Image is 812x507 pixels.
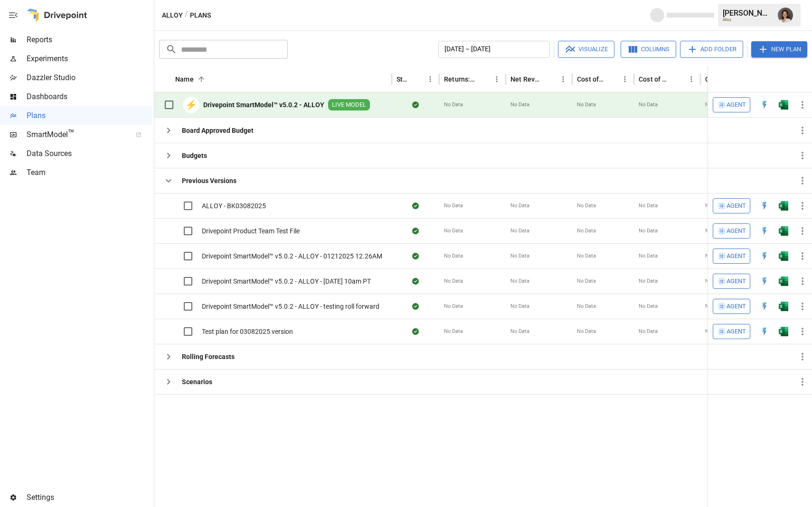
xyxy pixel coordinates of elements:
[27,53,152,65] span: Experiments
[671,73,685,86] button: Sort
[779,277,788,286] div: Open in Excel
[713,198,750,213] button: Agent
[713,274,750,289] button: Agent
[510,252,529,260] span: No Data
[577,227,596,235] span: No Data
[412,302,419,311] div: Sync complete
[202,226,300,236] span: Drivepoint Product Team Test File
[705,303,724,310] span: No Data
[727,226,746,237] span: Agent
[444,252,463,260] span: No Data
[185,9,188,21] div: /
[202,277,371,286] span: Drivepoint SmartModel™ v5.0.2 - ALLOY - [DATE] 10am PT
[27,72,152,83] span: Dazzler Studio
[182,151,207,160] b: Budgets
[558,41,614,58] button: Visualize
[713,249,750,264] button: Agent
[779,277,788,286] img: excel-icon.76473adf.svg
[760,201,769,211] img: quick-edit-flash.b8aec18c.svg
[27,129,125,140] span: SmartModel
[444,328,463,335] span: No Data
[202,302,379,311] span: Drivepoint SmartModel™ v5.0.2 - ALLOY - testing roll forward
[175,75,194,83] div: Name
[412,226,419,236] div: Sync complete
[27,34,152,46] span: Reports
[760,100,769,110] img: quick-edit-flash.b8aec18c.svg
[27,91,152,102] span: Dashboards
[577,328,596,335] span: No Data
[510,75,542,83] div: Net Revenue
[751,41,807,57] button: New Plan
[779,201,788,211] img: excel-icon.76473adf.svg
[639,101,658,109] span: No Data
[760,100,769,110] div: Open in Quick Edit
[713,324,750,339] button: Agent
[779,302,788,311] div: Open in Excel
[778,8,793,23] img: Franziska Ibscher
[182,126,254,135] b: Board Approved Budget
[639,252,658,260] span: No Data
[510,202,529,210] span: No Data
[605,73,618,86] button: Sort
[27,167,152,178] span: Team
[713,223,750,239] button: Agent
[779,226,788,236] div: Open in Excel
[444,202,463,210] span: No Data
[705,101,724,109] span: No Data
[727,326,746,337] span: Agent
[705,202,724,210] span: No Data
[510,303,529,310] span: No Data
[779,327,788,336] div: Open in Excel
[577,252,596,260] span: No Data
[438,41,550,58] button: [DATE] – [DATE]
[779,251,788,261] img: excel-icon.76473adf.svg
[577,202,596,210] span: No Data
[510,227,529,235] span: No Data
[760,277,769,286] img: quick-edit-flash.b8aec18c.svg
[195,73,208,86] button: Sort
[182,377,212,387] b: Scenarios
[203,100,324,110] b: Drivepoint SmartModel™ v5.0.2 - ALLOY
[760,277,769,286] div: Open in Quick Edit
[727,251,746,262] span: Agent
[477,73,490,86] button: Sort
[424,73,437,86] button: Status column menu
[705,75,737,83] div: Cost of Goods Sold: Marketplace
[183,97,199,113] div: ⚡
[444,75,476,83] div: Returns: DTC Online
[723,9,772,18] div: [PERSON_NAME]
[328,101,370,110] span: LIVE MODEL
[621,41,676,58] button: Columns
[713,97,750,112] button: Agent
[705,252,724,260] span: No Data
[412,327,419,336] div: Sync complete
[779,226,788,236] img: excel-icon.76473adf.svg
[202,327,293,336] span: Test plan for 03082025 version
[680,41,743,58] button: Add Folder
[727,100,746,111] span: Agent
[202,251,382,261] span: Drivepoint SmartModel™ v5.0.2 - ALLOY - 01212025 12.26AM
[162,9,183,21] button: Alloy
[577,303,596,310] span: No Data
[727,276,746,287] span: Agent
[760,327,769,336] img: quick-edit-flash.b8aec18c.svg
[779,302,788,311] img: excel-icon.76473adf.svg
[639,277,658,285] span: No Data
[27,492,152,503] span: Settings
[412,251,419,261] div: Sync complete
[412,100,419,110] div: Sync complete
[618,73,632,86] button: Cost of Goods Sold column menu
[779,251,788,261] div: Open in Excel
[202,201,266,211] span: ALLOY - BK03082025
[779,100,788,110] div: Open in Excel
[182,176,236,185] b: Previous Versions
[760,201,769,211] div: Open in Quick Edit
[27,110,152,121] span: Plans
[510,277,529,285] span: No Data
[577,277,596,285] span: No Data
[412,277,419,286] div: Sync complete
[705,277,724,285] span: No Data
[685,73,698,86] button: Cost of Goods Sold: DTC Online column menu
[639,75,670,83] div: Cost of Goods Sold: DTC Online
